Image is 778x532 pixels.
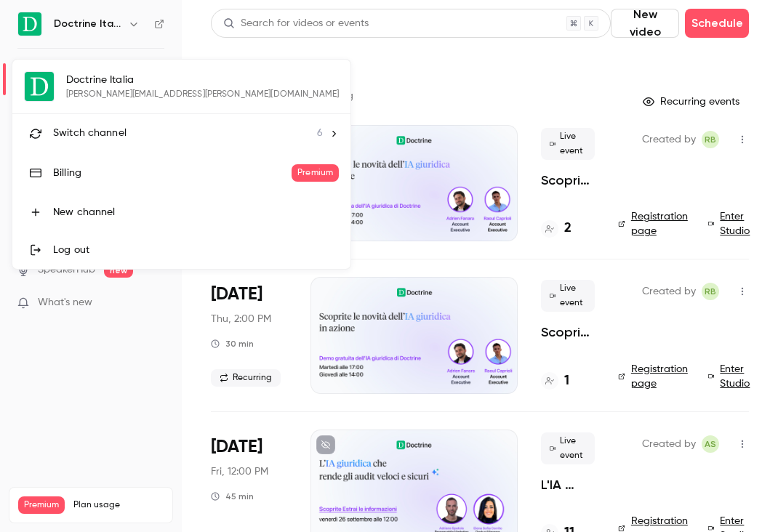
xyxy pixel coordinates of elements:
div: Log out [53,243,339,257]
div: Billing [53,166,292,180]
span: Switch channel [53,126,127,141]
span: 6 [317,126,323,141]
span: Premium [292,164,339,182]
div: New channel [53,205,339,219]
